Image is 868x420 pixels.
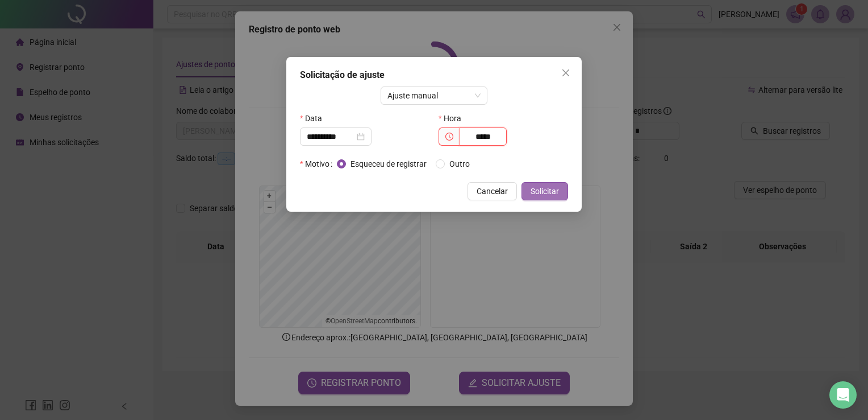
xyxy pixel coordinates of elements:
[557,64,575,82] button: Close
[300,68,568,82] div: Solicitação de ajuste
[561,68,570,77] span: close
[521,182,568,200] button: Solicitar
[829,381,857,409] div: Open Intercom Messenger
[477,185,508,197] span: Cancelar
[468,182,517,200] button: Cancelar
[531,185,559,197] span: Solicitar
[439,109,469,127] label: Hora
[300,109,329,127] label: Data
[445,158,474,170] span: Outro
[387,87,481,104] span: Ajuste manual
[346,158,431,170] span: Esqueceu de registrar
[300,155,337,173] label: Motivo
[445,133,453,141] span: clock-circle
